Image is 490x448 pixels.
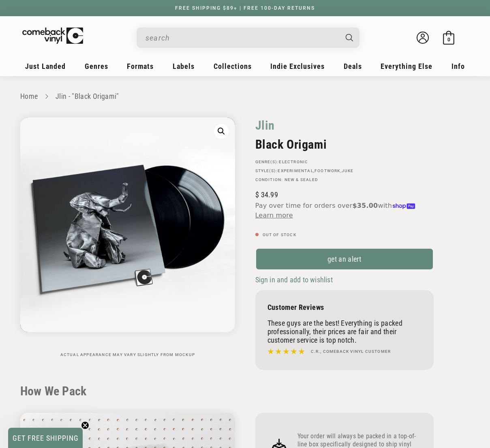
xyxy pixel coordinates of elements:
[267,346,305,357] img: star5.svg
[214,62,252,70] span: Collections
[315,169,340,173] a: Footwork
[13,434,79,442] span: GET FREE SHIPPING
[279,160,308,164] a: Electronic
[20,92,38,100] a: Home
[342,169,354,173] a: Juke
[56,92,119,100] a: Jlin - "Black Origami"
[85,62,108,70] span: Genres
[447,36,450,43] span: 0
[146,30,338,46] input: When autocomplete results are available use up and down arrows to review and enter to select
[255,177,434,182] p: Condition: New & Sealed
[127,62,154,70] span: Formats
[311,348,391,355] h4: C.R., Comeback Vinyl customer
[20,352,235,357] p: Actual appearance may vary slightly from mockup
[344,62,362,70] span: Deals
[270,62,325,70] span: Indie Exclusives
[20,117,235,357] media-gallery: Gallery Viewer
[255,117,275,133] a: Jlin
[20,91,470,102] nav: breadcrumbs
[255,275,333,284] span: Sign in and add to wishlist
[338,28,360,48] button: Search
[267,303,422,311] p: Customer Reviews
[255,169,434,173] p: STYLE(S): , ,
[20,384,470,399] h2: How We Pack
[255,248,434,270] a: get an alert
[25,62,66,70] span: Just Landed
[255,137,434,151] h2: Black Origami
[167,5,323,11] a: FREE SHIPPING $89+ | FREE 100-DAY RETURNS
[255,190,278,199] span: 34.99
[255,233,434,237] p: Out of stock
[451,62,465,70] span: Info
[278,169,313,173] a: Experimental
[255,190,259,199] span: $
[137,28,359,48] div: Search
[255,275,335,284] button: Sign in and add to wishlist
[173,62,195,70] span: Labels
[255,160,434,164] p: GENRE(S):
[81,421,89,429] button: Close teaser
[267,319,422,344] p: These guys are the best! Everything is packed professionally, their prices are fair and their cus...
[8,428,83,448] div: GET FREE SHIPPINGClose teaser
[381,62,432,70] span: Everything Else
